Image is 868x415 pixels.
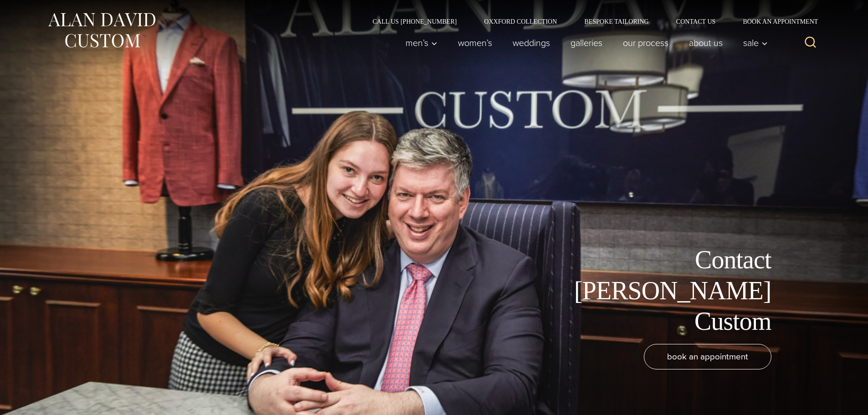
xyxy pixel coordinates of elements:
a: Bespoke Tailoring [570,18,662,25]
span: Sale [743,38,768,47]
a: Contact Us [663,18,729,25]
a: Oxxford Collection [470,18,570,25]
a: About Us [678,34,733,52]
img: Alan David Custom [47,10,156,51]
a: Women’s [447,34,502,52]
span: Men’s [406,38,437,47]
h1: Contact [PERSON_NAME] Custom [566,245,771,337]
a: Call Us [PHONE_NUMBER] [359,18,471,25]
a: book an appointment [644,344,771,369]
a: weddings [502,34,560,52]
a: Book an Appointment [729,18,821,25]
nav: Primary Navigation [395,34,772,52]
nav: Secondary Navigation [359,18,822,25]
a: Galleries [560,34,612,52]
button: View Search Form [800,32,822,54]
span: book an appointment [667,350,748,363]
a: Our Process [612,34,678,52]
